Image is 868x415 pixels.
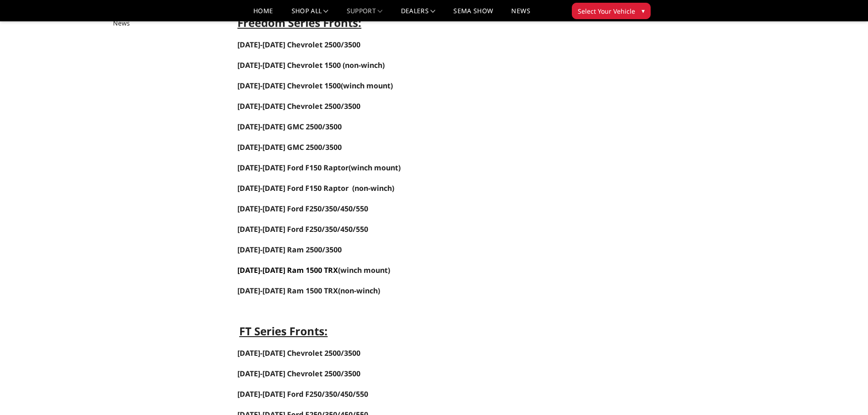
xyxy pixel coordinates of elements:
a: [DATE]-[DATE] Chevrolet 2500/3500 [237,102,360,111]
span: Freedom Series Fronts: [237,15,361,30]
a: News [113,18,141,28]
span: [DATE]-[DATE] Ram 1500 TRX [237,265,338,275]
a: Home [253,8,273,21]
a: [DATE]-[DATE] GMC 2500/3500 [237,122,342,132]
a: [DATE]-[DATE] Ford F250/350/450/550 [237,204,368,214]
span: (non-winch) [352,183,394,193]
a: [DATE]-[DATE] Chevrolet 2500/3500 [237,369,360,379]
a: [DATE]-[DATE] Ram 1500 TRX [237,266,338,275]
a: SEMA Show [453,8,493,21]
span: ▾ [642,6,645,15]
a: [DATE]-[DATE] Chevrolet 1500 [237,61,341,70]
a: [DATE]-[DATE] Chevrolet 2500/3500 [237,40,360,50]
a: [DATE]-[DATE] Ford F250/350/450/550 [237,225,368,234]
a: [DATE]-[DATE] Ram 1500 TRX [237,286,338,296]
a: Support [347,8,383,21]
span: (non-winch) [343,60,385,70]
a: Dealers [401,8,436,21]
a: [DATE]-[DATE] Ford F250/350/450/550 [237,389,368,399]
span: [DATE]-[DATE] GMC 2500/3500 [237,142,342,152]
button: Select Your Vehicle [572,3,651,19]
a: [DATE]-[DATE] Ford F150 Raptor [237,163,349,173]
span: [DATE]-[DATE] Ford F150 Raptor [237,183,349,193]
span: [DATE]-[DATE] Chevrolet 2500/3500 [237,101,360,111]
span: (winch mount) [237,81,393,91]
strong: FT Series Fronts: [239,323,328,338]
a: [DATE]-[DATE] Chevrolet 2500/3500 [237,348,360,358]
a: [DATE]-[DATE] Ford F150 Raptor [237,184,349,193]
span: (winch mount) [237,163,401,173]
span: [DATE]-[DATE] Ford F250/350/450/550 [237,224,368,234]
a: shop all [292,8,329,21]
span: [DATE]-[DATE] Chevrolet 1500 [237,60,341,70]
a: [DATE]-[DATE] Chevrolet 1500 [237,81,341,91]
span: Select Your Vehicle [578,6,635,16]
a: News [511,8,530,21]
span: (winch mount) [338,265,390,275]
a: [DATE]-[DATE] Ram 2500/3500 [237,245,342,255]
a: [DATE]-[DATE] GMC 2500/3500 [237,143,342,152]
span: (non-winch) [237,286,380,296]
